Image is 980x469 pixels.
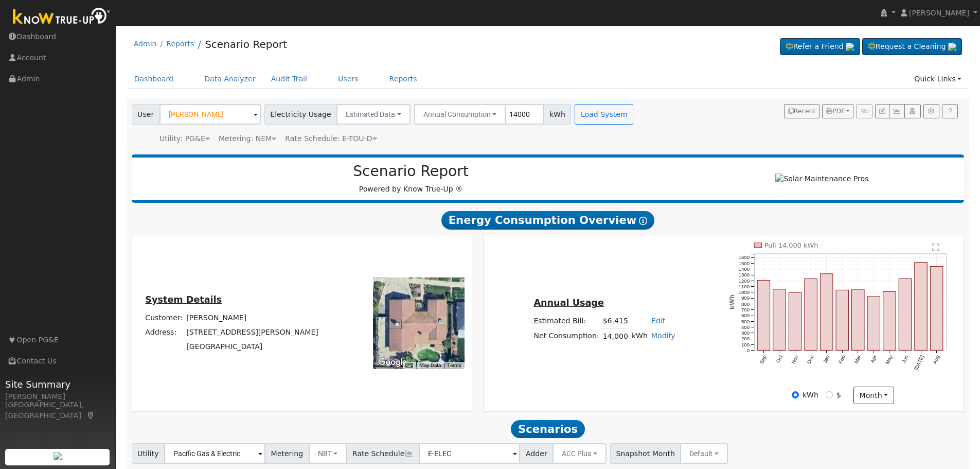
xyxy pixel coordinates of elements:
[166,40,194,48] a: Reports
[904,104,920,118] button: Login As
[914,354,925,371] text: [DATE]
[144,310,185,325] td: Customer:
[309,443,347,464] button: NBT
[822,104,853,118] button: PDF
[520,443,553,464] span: Adder
[741,312,750,318] text: 600
[741,330,750,336] text: 300
[784,104,820,118] button: Recent
[532,314,601,329] td: Estimated Bill:
[197,70,263,89] a: Data Analyzer
[759,354,768,365] text: Sep
[419,443,520,464] input: Select a Rate Schedule
[868,297,880,350] rect: onclick=""
[447,362,461,368] a: Terms (opens in new tab)
[775,354,784,364] text: Oct
[185,340,320,354] td: [GEOGRAPHIC_DATA]
[639,217,647,225] i: Show Help
[575,104,633,125] button: Load System
[942,104,958,118] a: Help Link
[747,348,750,353] text: 0
[533,298,603,308] u: Annual Usage
[137,163,685,195] div: Powered by Know True-Up ®
[264,104,337,125] span: Electricity Usage
[803,390,818,401] label: kWh
[680,443,728,464] button: Default
[826,391,833,398] input: $
[8,6,116,29] img: Know True-Up
[741,336,750,342] text: 200
[883,292,896,351] rect: onclick=""
[739,254,750,260] text: 1600
[852,289,864,351] rect: onclick=""
[739,260,750,266] text: 1500
[382,70,425,89] a: Reports
[932,354,941,364] text: Aug
[142,163,680,180] h2: Scenario Report
[739,278,750,284] text: 1200
[780,38,860,56] a: Refer a Friend
[931,267,943,351] rect: onclick=""
[164,443,265,464] input: Select a Utility
[846,43,854,51] img: retrieve
[836,390,841,401] label: $
[145,294,222,305] u: System Details
[441,211,654,230] span: Energy Consumption Overview
[336,104,411,125] button: Estimated Data
[739,266,750,272] text: 1400
[86,411,96,420] a: Map
[821,274,833,351] rect: onclick=""
[792,391,799,398] input: kWh
[790,354,799,365] text: Nov
[405,362,413,369] button: Keyboard shortcuts
[853,387,894,404] button: month
[806,354,815,365] text: Dec
[836,290,848,351] rect: onclick=""
[265,443,309,464] span: Metering
[263,70,315,89] a: Audit Trail
[741,301,750,307] text: 800
[869,354,878,364] text: Apr
[885,354,894,366] text: May
[185,325,320,339] td: [STREET_ADDRESS][PERSON_NAME]
[933,243,940,251] text: 
[923,104,939,118] button: Settings
[775,173,868,184] img: Solar Maintenance Pros
[205,38,287,50] a: Scenario Report
[543,104,571,125] span: kWh
[741,296,750,301] text: 900
[219,133,276,144] div: Metering: NEM
[739,289,750,295] text: 1000
[5,391,110,402] div: [PERSON_NAME]
[651,317,665,325] a: Edit
[159,104,261,125] input: Select a User
[601,314,630,329] td: $6,415
[330,70,366,89] a: Users
[899,279,912,350] rect: onclick=""
[805,279,817,350] rect: onclick=""
[773,289,786,351] rect: onclick=""
[144,325,185,339] td: Address:
[822,354,831,364] text: Jan
[5,377,110,391] span: Site Summary
[948,43,956,51] img: retrieve
[909,9,969,17] span: [PERSON_NAME]
[741,307,750,312] text: 700
[127,70,182,89] a: Dashboard
[132,443,165,464] span: Utility
[651,332,675,340] a: Modify
[906,70,969,89] a: Quick Links
[862,38,962,56] a: Request a Cleaning
[889,104,905,118] button: Multi-Series Graph
[511,420,584,439] span: Scenarios
[728,294,736,309] text: kWh
[901,354,910,364] text: Jun
[414,104,506,125] button: Annual Consumption
[630,328,649,343] td: kWh
[757,281,770,351] rect: onclick=""
[853,354,862,365] text: Mar
[826,108,845,115] span: PDF
[134,40,157,48] a: Admin
[376,356,409,369] a: Open this area in Google Maps (opens a new window)
[601,328,630,343] td: 14,000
